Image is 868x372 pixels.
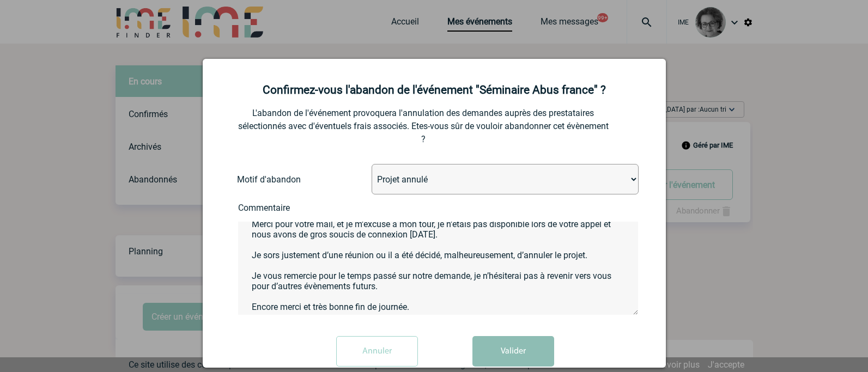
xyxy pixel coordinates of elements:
button: Valider [472,336,554,367]
label: Motif d'abandon [237,174,321,185]
label: Commentaire [238,203,325,213]
h2: Confirmez-vous l'abandon de l'événement "Séminaire Abus france" ? [216,83,652,96]
p: L'abandon de l'événement provoquera l'annulation des demandes auprès des prestataires sélectionné... [238,107,609,146]
input: Annuler [336,336,418,367]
